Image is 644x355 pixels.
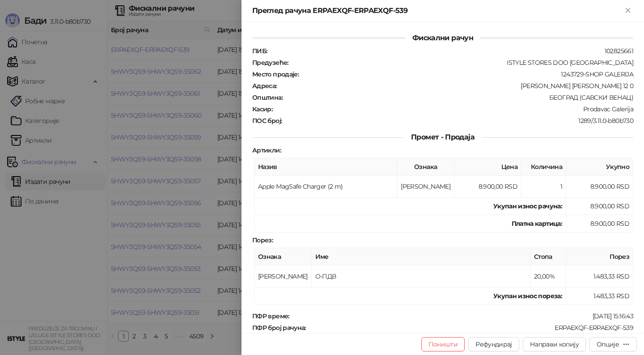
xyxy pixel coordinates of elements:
strong: Артикли : [252,146,281,154]
div: Опције [597,340,619,348]
td: 1.483,33 RSD [566,287,633,305]
div: 102825661 [268,47,634,55]
strong: ПФР број рачуна : [252,324,306,332]
strong: Предузеће : [252,59,288,67]
button: Рефундирај [468,337,519,351]
td: 8.900,00 RSD [566,215,633,232]
th: Ознака [397,158,454,176]
div: Преглед рачуна ERPAEXQF-ERPAEXQF-539 [252,5,623,16]
th: Ознака [254,248,312,266]
strong: Општина : [252,93,283,101]
strong: Порез : [252,236,273,244]
span: Фискални рачун [405,34,480,42]
strong: Место продаје : [252,70,299,78]
div: БЕОГРАД (САВСКИ ВЕНАЦ) [284,93,634,101]
div: ERPAEXQF-ERPAEXQF-539 [307,324,634,332]
td: 8.900,00 RSD [566,198,633,215]
button: Close [623,5,633,16]
strong: Укупан износ рачуна : [493,202,562,210]
div: 1289/3.11.0-b80b730 [283,117,634,125]
div: ISTYLE STORES DOO [GEOGRAPHIC_DATA] [289,59,634,67]
th: Укупно [566,158,633,176]
td: О-ПДВ [312,266,530,287]
strong: ПИБ : [252,47,267,55]
div: Prodavac Galerija [273,105,634,113]
strong: ПФР време : [252,312,289,320]
td: 1.483,33 RSD [566,266,633,287]
th: Порез [566,248,633,266]
div: [PERSON_NAME] [PERSON_NAME] 12 0 [278,82,634,90]
div: 1243729-SHOP GALERIJA [300,70,634,78]
td: [PERSON_NAME] [397,176,454,198]
td: 1 [521,176,566,198]
button: Опције [589,337,637,351]
strong: Укупан износ пореза: [493,292,562,300]
button: Направи копију [523,337,586,351]
th: Име [312,248,530,266]
td: 8.900,00 RSD [454,176,521,198]
td: 20,00% [530,266,566,287]
th: Назив [254,158,397,176]
th: Количина [521,158,566,176]
button: Поништи [421,337,465,351]
span: Промет - Продаја [404,133,482,141]
th: Цена [454,158,521,176]
td: Apple MagSafe Charger (2 m) [254,176,397,198]
span: Направи копију [530,340,579,348]
div: [DATE] 15:16:43 [290,312,634,320]
strong: ПОС број : [252,117,282,125]
td: 8.900,00 RSD [566,176,633,198]
strong: Платна картица : [512,220,562,228]
th: Стопа [530,248,566,266]
strong: Адреса : [252,82,277,90]
td: [PERSON_NAME] [254,266,312,287]
strong: Касир : [252,105,272,113]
